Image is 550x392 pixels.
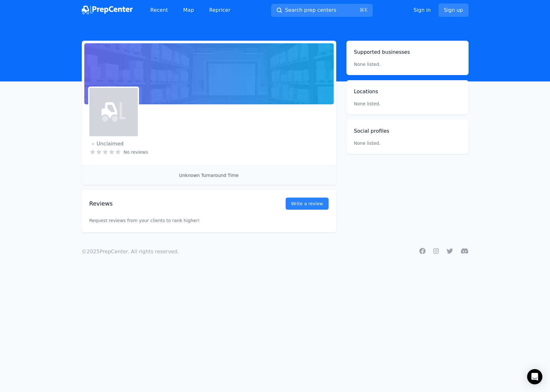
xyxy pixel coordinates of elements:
p: © 2025 PrepCenter. All rights reserved. [82,248,179,255]
a: Repricer [204,4,236,17]
button: Search prep centers⌘K [271,4,373,17]
span: Search prep centers [285,6,336,14]
h2: Social profiles [354,127,461,135]
p: None listed. [354,61,381,67]
h2: Locations [354,88,461,95]
h2: Supported businesses [354,48,461,56]
span: Unclaimed [92,140,124,148]
div: Open Intercom Messenger [527,369,542,384]
span: Unknown Turnaround Time [179,173,239,178]
a: Map [178,4,199,17]
img: icon-light.svg [101,100,126,124]
span: No reviews [124,149,148,155]
kbd: ⌘ [359,7,364,13]
h2: Reviews [89,199,265,208]
p: None listed. [354,101,461,107]
a: Write a review [286,198,329,210]
p: None listed. [354,140,381,146]
kbd: K [364,7,368,13]
p: Request reviews from your clients to rank higher! [89,205,329,236]
img: PrepCenter [82,6,133,15]
a: Sign in [414,6,431,14]
a: Sign up [438,3,468,17]
a: Recent [145,4,173,17]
